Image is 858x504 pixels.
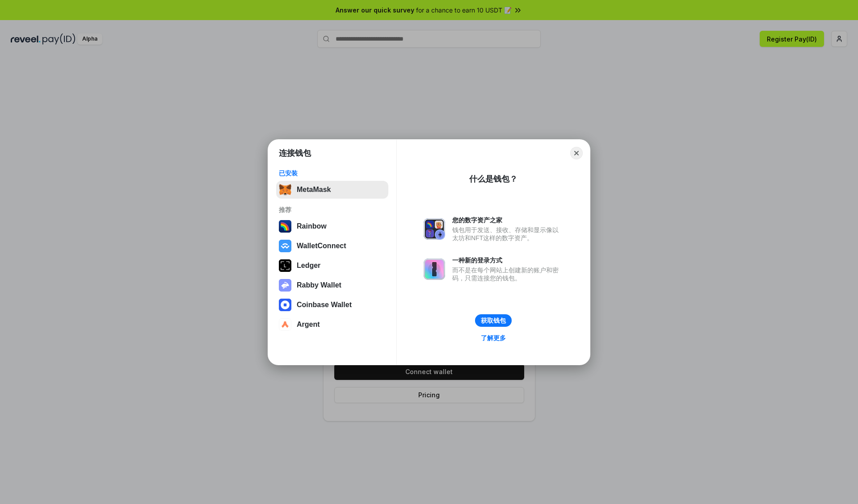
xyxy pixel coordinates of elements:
[424,218,445,240] img: svg+xml,%3Csvg%20xmlns%3D%22http%3A%2F%2Fwww.w3.org%2F2000%2Fsvg%22%20fill%3D%22none%22%20viewBox...
[424,258,445,280] img: svg+xml,%3Csvg%20xmlns%3D%22http%3A%2F%2Fwww.w3.org%2F2000%2Fsvg%22%20fill%3D%22none%22%20viewBox...
[297,186,331,194] div: MetaMask
[297,262,320,270] div: Ledger
[276,257,388,275] button: Ledger
[276,316,388,333] button: Argent
[279,169,386,177] div: 已安装
[570,147,583,159] button: Close
[452,266,563,282] div: 而不是在每个网站上创建新的账户和密码，只需连接您的钱包。
[279,318,291,331] img: svg+xml,%3Csvg%20width%3D%2228%22%20height%3D%2228%22%20viewBox%3D%220%200%2028%2028%22%20fill%3D...
[481,317,506,325] div: 获取钱包
[297,321,320,329] div: Argent
[276,276,388,294] button: Rabby Wallet
[279,206,386,214] div: 推荐
[276,217,388,235] button: Rainbow
[452,226,563,242] div: 钱包用于发送、接收、存储和显示像以太坊和NFT这样的数字资产。
[452,256,563,264] div: 一种新的登录方式
[276,181,388,199] button: MetaMask
[276,237,388,255] button: WalletConnect
[475,314,512,327] button: 获取钱包
[452,216,563,224] div: 您的数字资产之家
[279,259,291,272] img: svg+xml,%3Csvg%20xmlns%3D%22http%3A%2F%2Fwww.w3.org%2F2000%2Fsvg%22%20width%3D%2228%22%20height%3...
[297,242,346,250] div: WalletConnect
[279,240,291,252] img: svg+xml,%3Csvg%20width%3D%2228%22%20height%3D%2228%22%20viewBox%3D%220%200%2028%2028%22%20fill%3D...
[297,301,352,309] div: Coinbase Wallet
[279,220,291,233] img: svg+xml,%3Csvg%20width%3D%22120%22%20height%3D%22120%22%20viewBox%3D%220%200%20120%20120%22%20fil...
[279,299,291,311] img: svg+xml,%3Csvg%20width%3D%2228%22%20height%3D%2228%22%20viewBox%3D%220%200%2028%2028%22%20fill%3D...
[475,332,511,344] a: 了解更多
[279,148,311,158] h1: 连接钱包
[276,296,388,314] button: Coinbase Wallet
[297,281,341,289] div: Rabby Wallet
[469,174,517,184] div: 什么是钱包？
[297,222,327,230] div: Rainbow
[279,279,291,292] img: svg+xml,%3Csvg%20xmlns%3D%22http%3A%2F%2Fwww.w3.org%2F2000%2Fsvg%22%20fill%3D%22none%22%20viewBox...
[279,183,291,196] img: svg+xml,%3Csvg%20fill%3D%22none%22%20height%3D%2233%22%20viewBox%3D%220%200%2035%2033%22%20width%...
[481,334,506,342] div: 了解更多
